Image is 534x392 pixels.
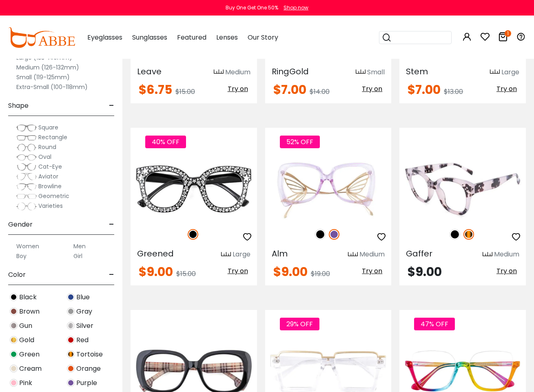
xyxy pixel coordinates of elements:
[494,266,519,276] button: Try on
[19,350,40,359] span: Green
[109,215,114,234] span: -
[496,84,517,94] span: Try on
[76,292,90,302] span: Blue
[414,318,455,330] span: 47% OFF
[19,321,32,331] span: Gun
[76,335,89,345] span: Red
[498,33,508,43] a: 1
[19,378,32,388] span: Pink
[16,173,37,181] img: Aviator.png
[450,229,460,240] img: Black
[272,66,309,77] span: RingGold
[16,202,37,211] img: Varieties.png
[8,96,29,116] span: Shape
[280,136,320,148] span: 52% OFF
[311,269,330,278] span: $19.00
[272,248,288,259] span: Alm
[399,157,526,220] img: Black Gaffer - Acetate ,Universal Bridge Fit
[67,307,75,315] img: Gray
[329,229,339,240] img: Purple
[139,263,173,281] span: $9.00
[73,251,82,261] label: Girl
[8,265,26,285] span: Color
[362,84,382,94] span: Try on
[216,33,238,42] span: Lenses
[496,266,517,276] span: Try on
[16,72,70,82] label: Small (119-125mm)
[16,192,37,200] img: Geometric.png
[501,67,519,77] div: Large
[494,84,519,94] button: Try on
[38,202,63,210] span: Varieties
[221,252,231,258] img: size ruler
[67,322,75,330] img: Silver
[494,249,519,259] div: Medium
[225,84,250,94] button: Try on
[444,87,463,96] span: $13.00
[38,143,56,151] span: Round
[225,266,250,276] button: Try on
[139,81,172,98] span: $6.75
[67,365,75,372] img: Orange
[177,33,206,42] span: Featured
[315,229,326,240] img: Black
[406,248,432,259] span: Gaffer
[109,96,114,116] span: -
[348,252,358,258] img: size ruler
[16,82,88,92] label: Extra-Small (100-118mm)
[8,215,33,234] span: Gender
[10,307,18,315] img: Brown
[367,67,385,77] div: Small
[176,269,196,278] span: $15.00
[87,33,122,42] span: Eyeglasses
[233,249,250,259] div: Large
[145,136,186,148] span: 40% OFF
[10,379,18,387] img: Pink
[273,81,306,98] span: $7.00
[10,350,18,358] img: Green
[38,182,62,190] span: Browline
[19,364,42,374] span: Cream
[463,229,474,240] img: Tortoise
[225,67,250,77] div: Medium
[76,350,103,359] span: Tortoise
[505,30,511,37] i: 1
[76,321,93,331] span: Silver
[67,336,75,344] img: Red
[279,4,308,11] a: Shop now
[228,84,248,94] span: Try on
[273,263,308,281] span: $9.00
[408,81,441,98] span: $7.00
[109,265,114,285] span: -
[310,87,330,96] span: $14.00
[490,69,500,75] img: size ruler
[19,292,37,302] span: Black
[188,229,198,240] img: Black
[280,318,319,330] span: 29% OFF
[67,350,75,358] img: Tortoise
[38,172,58,180] span: Aviator
[76,307,92,316] span: Gray
[226,4,278,11] div: Buy One Get One 50%
[132,33,167,42] span: Sunglasses
[131,157,257,220] img: Black Greened - Plastic ,Universal Bridge Fit
[19,307,40,316] span: Brown
[359,249,385,259] div: Medium
[16,153,37,161] img: Oval.png
[265,157,392,220] img: Purple Alm - Metal,Plastic ,Universal Bridge Fit
[137,66,162,77] span: Leave
[408,263,442,281] span: $9.00
[16,143,37,151] img: Round.png
[359,266,385,276] button: Try on
[175,87,195,96] span: $15.00
[16,183,37,191] img: Browline.png
[10,293,18,301] img: Black
[16,241,39,251] label: Women
[8,27,75,48] img: abbeglasses.com
[228,266,248,276] span: Try on
[76,364,101,374] span: Orange
[38,163,62,171] span: Cat-Eye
